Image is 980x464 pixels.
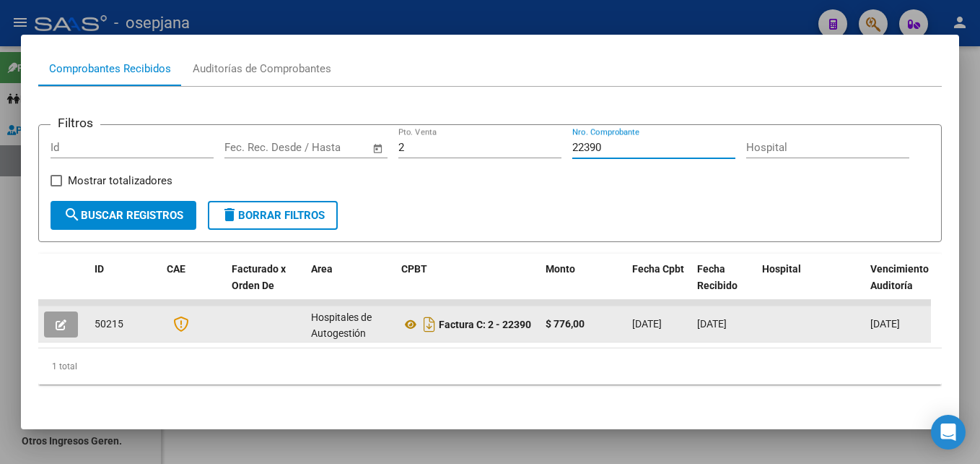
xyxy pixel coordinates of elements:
[546,263,575,275] span: Monto
[224,141,271,154] input: Start date
[756,254,865,317] datatable-header-cell: Hospital
[64,209,183,222] span: Buscar Registros
[931,415,966,450] div: Open Intercom Messenger
[546,318,585,330] strong: $ 776,00
[49,61,171,77] div: Comprobantes Recibidos
[95,318,123,330] span: 50215
[193,61,331,77] div: Auditorías de Comprobantes
[208,201,338,230] button: Borrar Filtros
[697,263,738,291] span: Fecha Recibido
[51,113,100,132] h3: Filtros
[632,263,684,275] span: Fecha Cpbt
[401,263,427,275] span: CPBT
[311,263,333,275] span: Area
[167,263,185,275] span: CAE
[311,312,372,340] span: Hospitales de Autogestión
[64,206,81,223] mat-icon: search
[284,141,354,154] input: End date
[865,254,929,317] datatable-header-cell: Vencimiento Auditoría
[632,318,662,330] span: [DATE]
[89,254,161,317] datatable-header-cell: ID
[68,172,172,189] span: Mostrar totalizadores
[51,201,196,230] button: Buscar Registros
[540,254,626,317] datatable-header-cell: Monto
[439,319,531,330] strong: Factura C: 2 - 22390
[870,318,900,330] span: [DATE]
[691,254,756,317] datatable-header-cell: Fecha Recibido
[38,348,942,384] div: 1 total
[95,263,104,275] span: ID
[762,263,801,275] span: Hospital
[870,263,929,291] span: Vencimiento Auditoría
[232,263,286,291] span: Facturado x Orden De
[305,254,395,317] datatable-header-cell: Area
[420,313,439,336] i: Descargar documento
[221,209,325,222] span: Borrar Filtros
[161,254,226,317] datatable-header-cell: CAE
[395,254,540,317] datatable-header-cell: CPBT
[226,254,305,317] datatable-header-cell: Facturado x Orden De
[370,140,387,157] button: Open calendar
[626,254,691,317] datatable-header-cell: Fecha Cpbt
[697,318,727,330] span: [DATE]
[221,206,238,223] mat-icon: delete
